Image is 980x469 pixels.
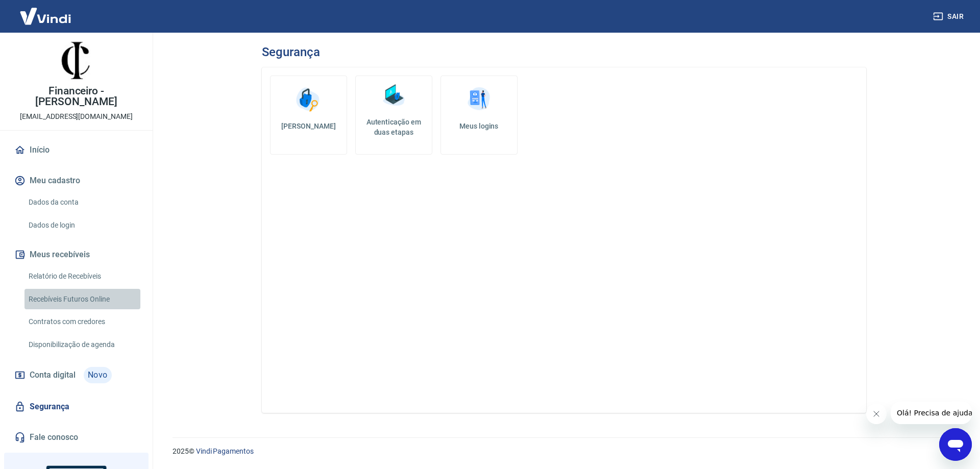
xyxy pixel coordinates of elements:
h5: Autenticação em duas etapas [360,117,428,137]
span: Olá! Precisa de ajuda? [6,7,86,15]
p: 2025 © [173,446,955,457]
iframe: Fechar mensagem [866,404,887,424]
a: Relatório de Recebíveis [24,266,140,287]
a: Recebíveis Futuros Online [24,289,140,310]
h5: Meus logins [449,121,509,131]
a: [PERSON_NAME] [270,76,347,155]
h3: Segurança [262,45,320,59]
span: Novo [84,367,112,383]
img: Meus logins [463,84,494,115]
img: Vindi [12,1,79,32]
p: Financeiro - [PERSON_NAME] [8,86,144,107]
p: [EMAIL_ADDRESS][DOMAIN_NAME] [20,111,133,122]
img: Alterar senha [293,84,324,115]
button: Meus recebíveis [12,243,140,266]
img: c7f6c277-3e1a-459d-8a6e-e007bbcd6746.jpeg [56,41,97,82]
a: Meus logins [440,76,518,155]
iframe: Mensagem da empresa [891,402,972,424]
a: Autenticação em duas etapas [355,76,432,155]
button: Sair [931,7,968,26]
a: Vindi Pagamentos [196,447,254,455]
button: Meu cadastro [12,169,140,192]
a: Início [12,139,140,161]
a: Segurança [12,396,140,418]
a: Contratos com credores [24,311,140,332]
a: Dados da conta [24,192,140,213]
h5: [PERSON_NAME] [279,121,338,131]
img: Autenticação em duas etapas [378,80,409,111]
a: Conta digitalNovo [12,363,140,387]
a: Dados de login [24,215,140,236]
iframe: Botão para abrir a janela de mensagens [939,428,972,461]
span: Conta digital [30,368,76,382]
a: Disponibilização de agenda [24,334,140,355]
a: Fale conosco [12,426,140,449]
